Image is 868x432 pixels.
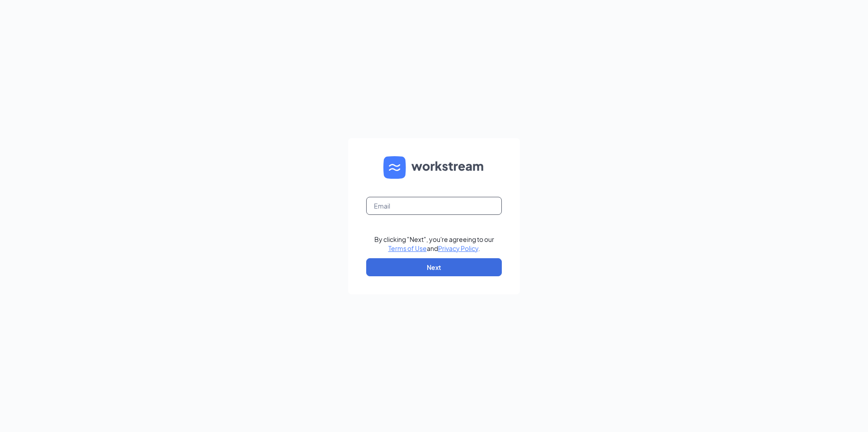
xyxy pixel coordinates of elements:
button: Next [366,258,502,276]
a: Terms of Use [388,244,427,252]
a: Privacy Policy [438,244,478,252]
input: Email [366,197,502,215]
div: By clicking "Next", you're agreeing to our and . [374,235,494,253]
img: WS logo and Workstream text [383,156,485,179]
